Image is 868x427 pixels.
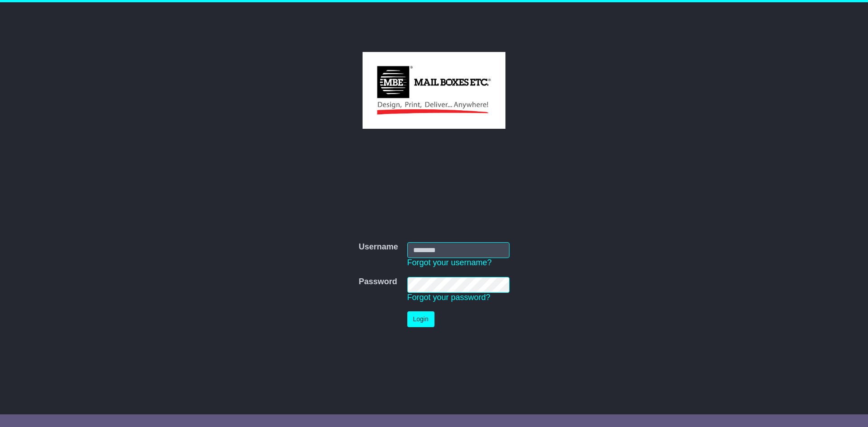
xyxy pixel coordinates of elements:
[359,242,398,252] label: Username
[407,311,434,327] button: Login
[359,277,397,287] label: Password
[407,293,491,302] a: Forgot your password?
[407,258,492,267] a: Forgot your username?
[363,52,505,129] img: MBE Macquarie Park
